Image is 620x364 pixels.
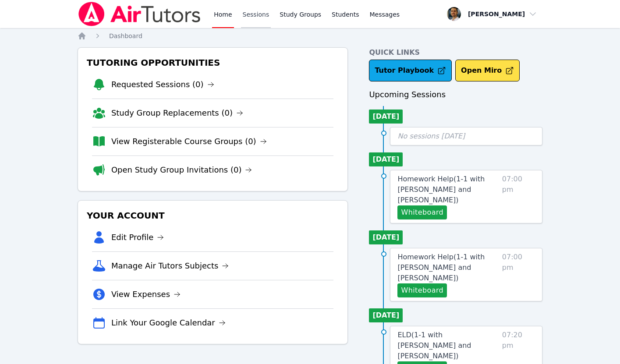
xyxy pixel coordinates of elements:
[111,135,267,148] a: View Registerable Course Groups (0)
[397,252,498,283] a: Homework Help(1-1 with [PERSON_NAME] and [PERSON_NAME])
[397,331,471,360] span: ELD ( 1-1 with [PERSON_NAME] and [PERSON_NAME] )
[111,164,252,176] a: Open Study Group Invitations (0)
[369,308,403,322] li: [DATE]
[369,60,452,81] a: Tutor Playbook
[397,132,465,140] span: No sessions [DATE]
[85,208,341,223] h3: Your Account
[109,32,142,40] a: Dashboard
[111,260,229,272] a: Manage Air Tutors Subjects
[369,110,403,124] li: [DATE]
[502,252,535,297] span: 07:00 pm
[369,152,403,166] li: [DATE]
[397,283,447,297] button: Whiteboard
[397,330,498,361] a: ELD(1-1 with [PERSON_NAME] and [PERSON_NAME])
[78,32,542,40] nav: Breadcrumb
[397,174,498,205] a: Homework Help(1-1 with [PERSON_NAME] and [PERSON_NAME])
[369,47,542,58] h4: Quick Links
[397,175,485,204] span: Homework Help ( 1-1 with [PERSON_NAME] and [PERSON_NAME] )
[455,60,520,81] button: Open Miro
[111,107,243,119] a: Study Group Replacements (0)
[85,55,341,71] h3: Tutoring Opportunities
[111,288,181,300] a: View Expenses
[111,317,226,329] a: Link Your Google Calendar
[111,78,214,91] a: Requested Sessions (0)
[369,230,403,244] li: [DATE]
[111,231,164,244] a: Edit Profile
[109,32,142,39] span: Dashboard
[397,205,447,219] button: Whiteboard
[397,253,485,282] span: Homework Help ( 1-1 with [PERSON_NAME] and [PERSON_NAME] )
[370,10,400,19] span: Messages
[78,2,202,26] img: Air Tutors
[502,174,535,219] span: 07:00 pm
[369,88,542,101] h3: Upcoming Sessions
